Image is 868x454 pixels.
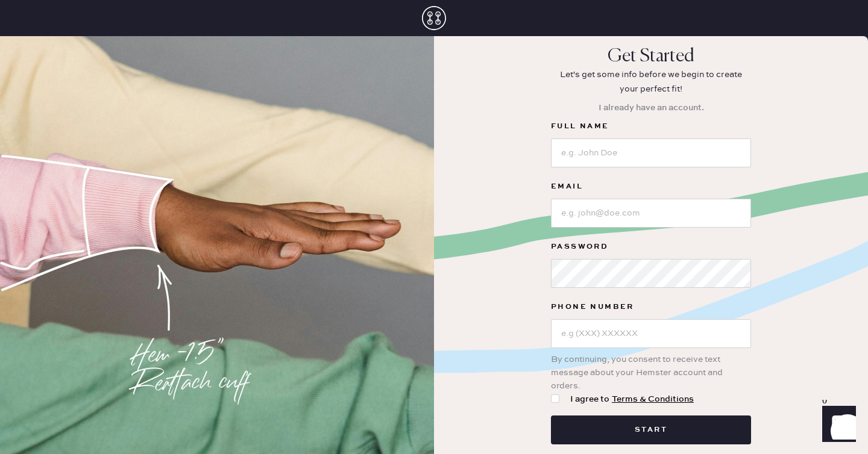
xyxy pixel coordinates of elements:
label: Password [551,240,751,254]
div: By continuing, you consent to receive text message about your Hemster account and orders. [551,348,751,393]
p: Get Started [608,46,694,67]
span: I agree to [570,393,694,406]
label: Phone Number [551,300,751,314]
button: Start [551,415,751,444]
label: Email [551,179,751,194]
button: I already have an account. [591,96,711,119]
p: Let's get some info before we begin to create your perfect fit! [552,67,750,96]
input: e.g. john@doe.com [551,199,751,228]
input: e.g (XXX) XXXXXX [551,319,751,348]
a: Terms & Conditions [612,394,694,405]
label: Full Name [551,119,751,134]
input: e.g. John Doe [551,138,751,167]
iframe: Front Chat [811,400,863,452]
